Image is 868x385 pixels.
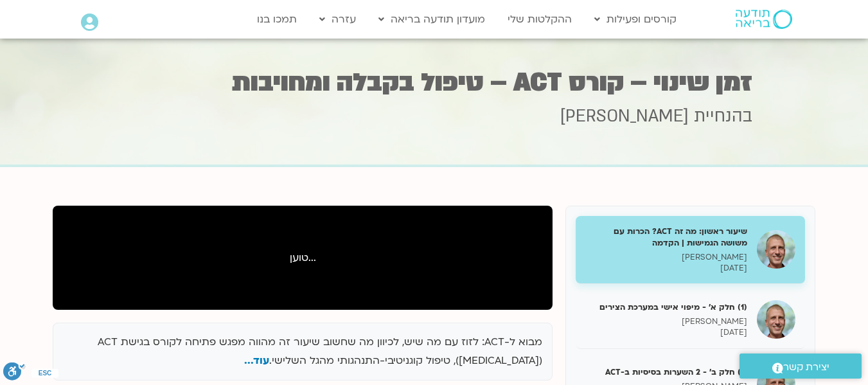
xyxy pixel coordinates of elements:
p: [DATE] [585,263,747,274]
img: שיעור ראשון: מה זה ACT? הכרות עם משושה הגמישות | הקדמה [757,230,795,269]
img: תודעה בריאה [736,10,792,29]
a: יצירת קשר [740,354,862,379]
h5: (1) חלק א' - מיפוי אישי במערכת הצירים [585,301,747,313]
a: מועדון תודעה בריאה [372,7,492,31]
span: עוד... [244,354,269,368]
a: תמכו בנו [251,7,303,31]
img: (1) חלק א' - מיפוי אישי במערכת הצירים [757,300,795,339]
p: [PERSON_NAME] [585,316,747,327]
p: מבוא ל-ACT: לזוז עם מה שיש, לכיוון מה שחשוב שיעור זה מהווה מפגש פתיחה לקורס בגישת ACT ([MEDICAL_D... [63,333,542,370]
span: בהנחיית [694,105,752,128]
a: ההקלטות שלי [501,7,578,31]
a: קורסים ופעילות [588,7,683,31]
p: [PERSON_NAME] [585,252,747,263]
a: עזרה [313,7,362,31]
h1: זמן שינוי – קורס ACT – טיפול בקבלה ומחויבות [116,70,752,95]
p: [DATE] [585,327,747,338]
h5: (1) חלק ב' - 2 השערות בסיסיות ב-ACT [585,366,747,378]
span: יצירת קשר [783,359,829,376]
h5: שיעור ראשון: מה זה ACT? הכרות עם משושה הגמישות | הקדמה [585,226,747,249]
